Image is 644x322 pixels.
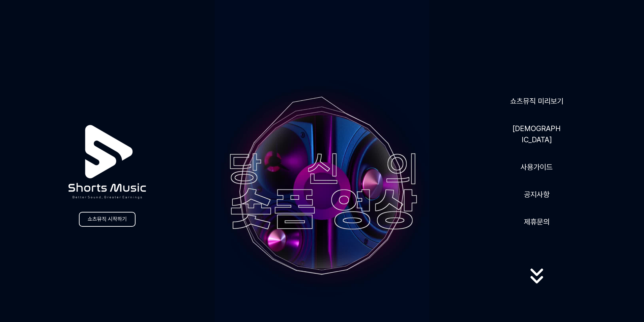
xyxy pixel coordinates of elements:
button: 제휴문의 [521,214,552,230]
a: 사용가이드 [518,159,555,175]
a: 쇼츠뮤직 미리보기 [507,93,566,109]
a: 공지사항 [521,186,552,203]
img: logo [52,107,163,217]
a: [DEMOGRAPHIC_DATA] [510,120,564,148]
a: 쇼츠뮤직 시작하기 [79,212,136,227]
